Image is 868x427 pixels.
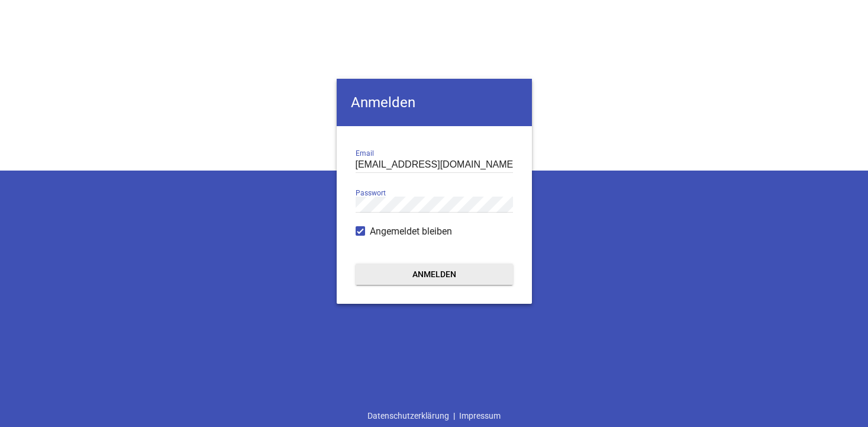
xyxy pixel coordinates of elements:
a: Impressum [455,404,505,427]
div: | [363,404,505,427]
h4: Anmelden [337,79,532,126]
span: Angemeldet bleiben [370,224,452,239]
button: Anmelden [356,264,513,285]
a: Datenschutzerklärung [363,404,453,427]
